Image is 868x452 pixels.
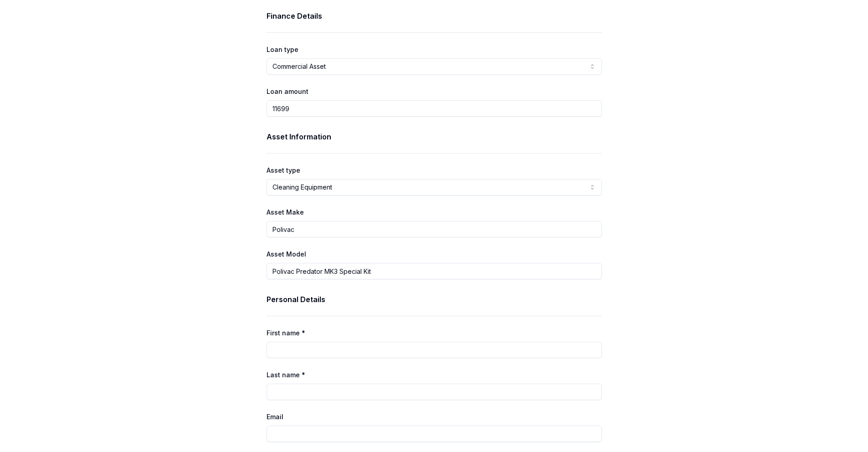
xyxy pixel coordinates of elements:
[267,250,306,258] label: Asset Model
[267,10,602,21] h3: Finance Details
[267,208,304,216] label: Asset Make
[267,87,308,95] label: Loan amount
[267,46,298,53] label: Loan type
[267,329,305,337] label: First name *
[267,100,602,117] input: $
[267,371,305,379] label: Last name *
[267,294,602,305] h3: Personal Details
[267,166,300,174] label: Asset type
[267,131,602,142] h3: Asset Information
[267,413,283,421] label: Email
